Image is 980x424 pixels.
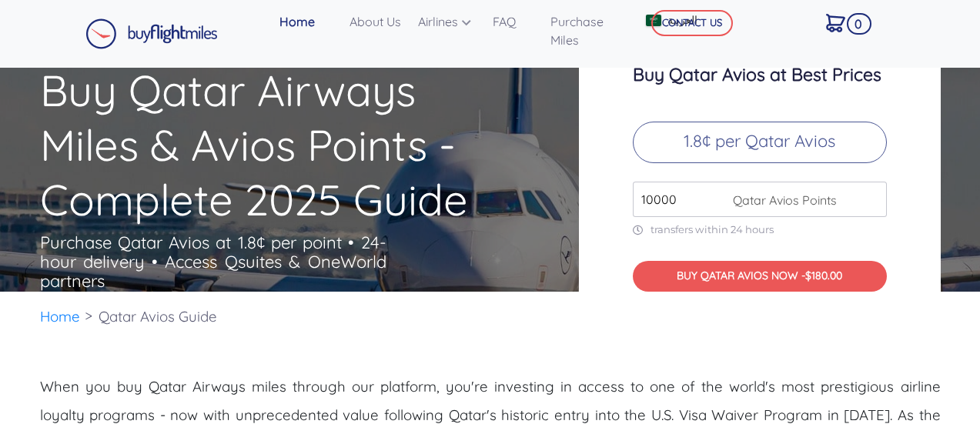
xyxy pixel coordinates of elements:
a: FAQ [487,6,540,37]
h1: Buy Qatar Airways Miles & Avios Points - Complete 2025 Guide [40,63,519,227]
span: 0 [847,13,871,35]
button: BUY QATAR AVIOS NOW -$180.00 [633,261,887,292]
a: About Us [343,6,408,37]
a: Purchase Miles [544,6,628,55]
span: $180.00 [805,269,842,282]
h3: Buy Qatar Avios at Best Prices [633,65,887,85]
button: CONTACT US [651,10,733,36]
a: Home [273,6,339,37]
a: Home [40,307,80,326]
p: 1.8¢ per Qatar Avios [633,122,887,163]
a: 0 [820,6,867,38]
a: Airlines [412,6,483,37]
span: Qatar Avios Points [725,191,837,209]
p: transfers within 24 hours [633,223,887,236]
img: Buy Flight Miles Logo [85,18,218,49]
p: Purchase Qatar Avios at 1.8¢ per point • 24-hour delivery • Access Qsuites & OneWorld partners [40,233,386,291]
a: Buy Flight Miles Logo [85,15,218,53]
img: Cart [826,14,845,32]
li: Qatar Avios Guide [91,292,225,342]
